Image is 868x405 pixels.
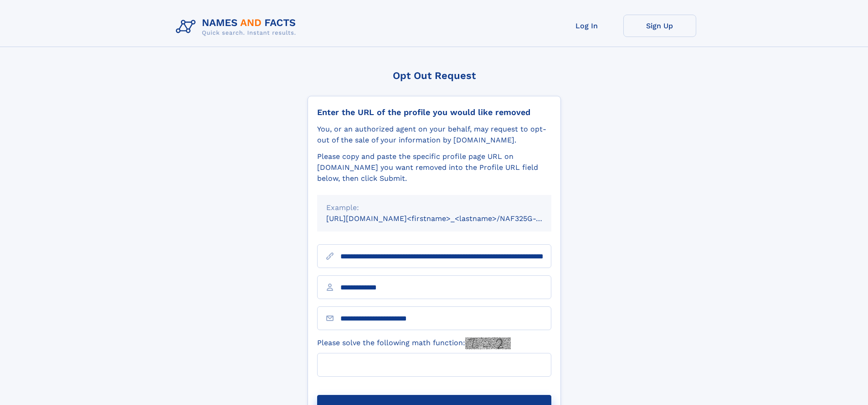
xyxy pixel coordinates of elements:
label: Please solve the following math function: [317,337,511,349]
div: Please copy and paste the specific profile page URL on [DOMAIN_NAME] you want removed into the Pr... [317,151,551,184]
a: Sign Up [623,15,696,37]
div: Example: [326,202,542,213]
img: Logo Names and Facts [172,15,303,39]
a: Log In [550,15,623,37]
div: Opt Out Request [308,70,561,81]
small: [URL][DOMAIN_NAME]<firstname>_<lastname>/NAF325G-xxxxxxxx [326,214,569,223]
div: You, or an authorized agent on your behalf, may request to opt-out of the sale of your informatio... [317,124,551,146]
div: Enter the URL of the profile you would like removed [317,107,551,117]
